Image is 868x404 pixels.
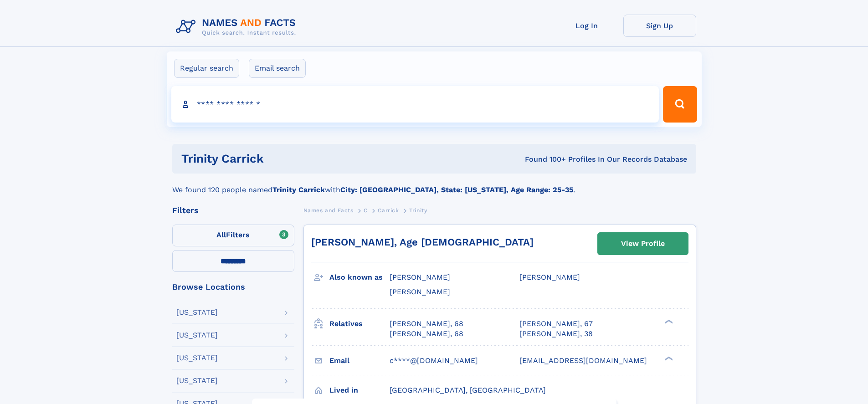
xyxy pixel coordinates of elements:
div: [US_STATE] [176,377,218,384]
span: C [364,207,368,214]
div: We found 120 people named with . [172,174,696,195]
span: [PERSON_NAME] [390,287,450,296]
h3: Also known as [329,270,390,285]
a: [PERSON_NAME], 38 [519,329,593,339]
div: ❯ [663,355,673,361]
a: [PERSON_NAME], Age [DEMOGRAPHIC_DATA] [311,236,534,248]
a: [PERSON_NAME], 68 [390,319,463,329]
a: View Profile [598,233,688,255]
span: Trinity [409,207,427,214]
span: [PERSON_NAME] [519,273,580,281]
span: [GEOGRAPHIC_DATA], [GEOGRAPHIC_DATA] [390,386,546,394]
b: City: [GEOGRAPHIC_DATA], State: [US_STATE], Age Range: 25-35 [340,185,573,194]
a: [PERSON_NAME], 67 [519,319,593,329]
div: Filters [172,206,294,215]
b: Trinity Carrick [272,185,325,194]
span: [PERSON_NAME] [390,273,450,281]
button: Search Button [663,86,697,123]
div: [US_STATE] [176,309,218,316]
a: Carrick [378,205,399,216]
input: search input [171,86,659,123]
h3: Lived in [329,383,390,398]
h3: Email [329,353,390,368]
span: Carrick [378,207,399,214]
a: Names and Facts [303,205,354,216]
div: Found 100+ Profiles In Our Records Database [394,154,687,164]
div: [US_STATE] [176,332,218,339]
a: [PERSON_NAME], 68 [390,329,463,339]
a: Sign Up [623,15,696,37]
div: View Profile [621,233,665,254]
span: All [216,230,226,239]
label: Regular search [174,59,239,78]
label: Email search [249,59,306,78]
h1: trinity carrick [181,153,395,164]
a: Log In [550,15,623,37]
div: [US_STATE] [176,354,218,362]
div: ❯ [663,318,673,324]
h3: Relatives [329,316,390,332]
label: Filters [172,225,294,246]
span: [EMAIL_ADDRESS][DOMAIN_NAME] [519,356,647,365]
a: C [364,205,368,216]
div: Browse Locations [172,283,294,291]
img: Logo Names and Facts [172,15,303,39]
